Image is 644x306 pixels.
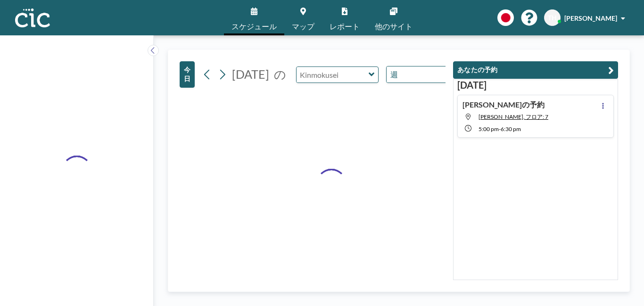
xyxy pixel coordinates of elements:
[375,23,413,30] span: 他のサイト
[453,61,618,79] button: あなたの予約
[387,66,468,83] div: Search for option
[564,14,617,22] span: [PERSON_NAME]
[231,23,277,30] span: スケジュール
[479,113,548,120] span: Suji, フロア: 7
[479,125,499,132] span: 5:00 PM
[292,23,314,30] span: マップ
[462,100,545,109] h4: [PERSON_NAME]の予約
[274,67,286,82] span: の
[15,8,50,27] img: organization-logo
[499,125,501,132] span: -
[232,67,269,81] span: [DATE]
[401,68,453,81] input: Search for option
[180,61,195,88] button: 今日
[501,125,521,132] span: 6:30 PM
[297,67,369,83] input: Kinmokusei
[330,23,360,30] span: レポート
[457,79,614,91] h3: [DATE]
[388,68,400,81] span: 週
[548,14,557,22] span: TH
